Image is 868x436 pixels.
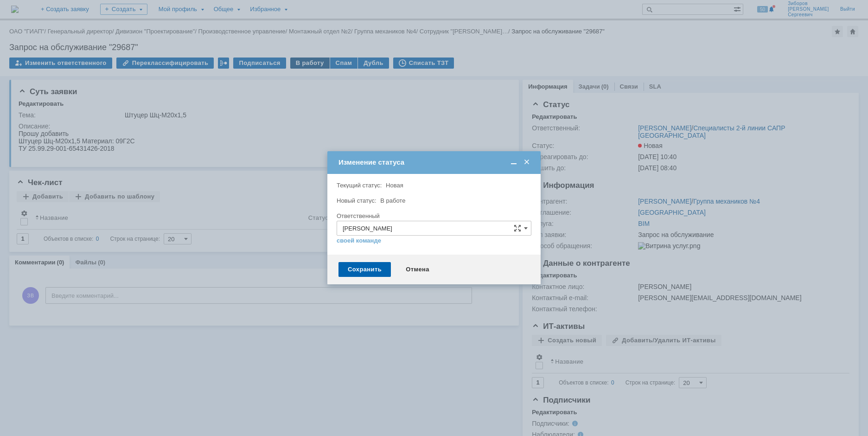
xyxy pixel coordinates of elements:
a: своей команде [337,237,381,244]
span: В работе [380,197,405,204]
span: Сложная форма [514,224,521,232]
span: Свернуть (Ctrl + M) [509,158,518,167]
span: Закрыть [522,158,531,167]
label: Текущий статус: [337,182,382,189]
div: Ответственный [337,213,530,219]
span: Новая [386,182,403,189]
label: Новый статус: [337,197,377,204]
div: Изменение статуса [338,158,531,167]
